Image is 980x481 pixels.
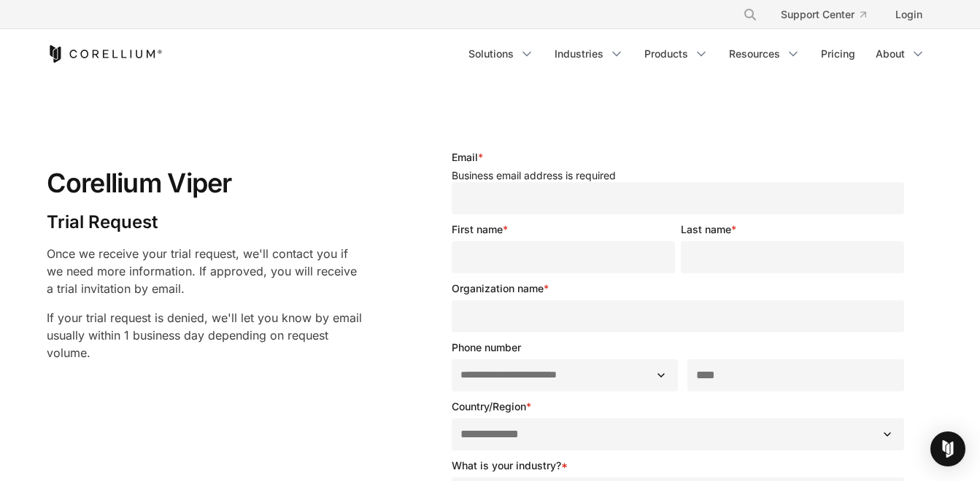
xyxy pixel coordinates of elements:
[452,223,503,235] span: First name
[452,169,911,182] legend: Business email address is required
[452,341,521,353] span: Phone number
[47,211,364,233] h4: Trial Request
[452,282,544,294] span: Organization name
[681,223,731,235] span: Last name
[636,41,717,67] a: Products
[930,431,965,466] div: Open Intercom Messenger
[47,167,364,200] h1: Corellium Viper
[812,41,864,67] a: Pricing
[720,41,809,67] a: Resources
[452,151,478,163] span: Email
[47,310,362,360] span: If your trial request is denied, we'll let you know by email usually within 1 business day depend...
[867,41,934,67] a: About
[452,459,561,472] span: What is your industry?
[546,41,633,67] a: Industries
[47,45,163,63] a: Corellium Home
[47,246,357,296] span: Once we receive your trial request, we'll contact you if we need more information. If approved, y...
[884,1,934,28] a: Login
[725,1,934,28] div: Navigation Menu
[460,41,934,67] div: Navigation Menu
[737,1,763,28] button: Search
[452,400,526,412] span: Country/Region
[460,41,543,67] a: Solutions
[769,1,878,28] a: Support Center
